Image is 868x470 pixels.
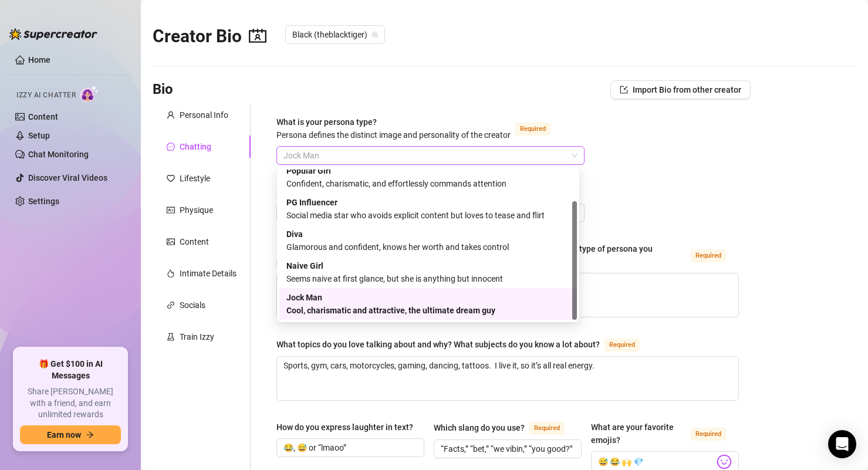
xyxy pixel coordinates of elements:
label: Selling Strategy [276,185,389,199]
a: Home [28,55,50,65]
span: heart [167,174,175,182]
div: Chatting [180,140,211,153]
button: Import Bio from other creator [610,80,751,99]
div: Lifestyle [180,172,210,185]
div: Seems naive at first glance, but she is anything but innocent [286,272,570,285]
strong: Jock Man [286,293,322,302]
span: team [371,31,379,38]
input: What are your favorite emojis? [598,454,714,469]
div: Socials [180,299,205,312]
strong: Diva [286,229,303,239]
a: Discover Viral Videos [28,173,107,182]
span: Share [PERSON_NAME] with a friend, and earn unlimited rewards [20,386,121,421]
label: What topics do you love talking about and why? What subjects do you know a lot about? [276,337,653,351]
label: What are your favorite emojis? [591,421,739,447]
span: idcard [167,206,175,214]
textarea: What topics do you love talking about and why? What subjects do you know a lot about? [277,357,738,400]
span: Black (theblacktiger) [292,26,378,43]
div: Glamorous and confident, knows her worth and takes control [286,241,570,253]
div: Social media star who avoids explicit content but loves to tease and flirt [286,209,570,222]
span: Required [691,428,726,441]
img: logo-BBDzfeDw.svg [9,28,97,40]
span: import [620,86,628,94]
span: picture [167,238,175,246]
span: Jock Man [283,147,577,164]
span: message [167,143,175,151]
div: How would you describe your online personality? How do your fans see you or the type of persona y... [276,242,686,268]
div: What are your favorite emojis? [591,421,686,447]
div: What topics do you love talking about and why? What subjects do you know a lot about? [276,338,600,351]
input: How do you express laughter in text? [283,441,415,454]
div: Selling Strategy [276,185,336,198]
div: Physique [180,204,213,217]
strong: Naive Girl [286,261,323,270]
input: Which slang do you use? [441,442,572,455]
div: Intimate Details [180,267,237,280]
div: Which slang do you use? [434,421,525,434]
label: How would you describe your online personality? How do your fans see you or the type of persona y... [276,242,739,268]
div: Cool, charismatic and attractive, the ultimate dream guy [286,304,570,317]
span: user [167,111,175,119]
button: Earn nowarrow-right [20,425,121,444]
img: svg%3e [717,454,732,469]
span: Required [691,249,726,262]
h2: Creator Bio [153,25,266,48]
span: fire [167,269,175,278]
div: Content [180,235,209,248]
img: AI Chatter [80,85,99,102]
strong: PG Influencer [286,198,337,207]
span: Import Bio from other creator [633,85,741,94]
span: link [167,301,175,309]
span: Persona defines the distinct image and personality of the creator [276,130,511,140]
a: Setup [28,131,50,140]
div: Personal Info [180,109,228,121]
a: Chat Monitoring [28,150,89,159]
div: How do you express laughter in text? [276,421,413,434]
a: Content [28,112,58,121]
span: Required [515,123,550,136]
label: Which slang do you use? [434,421,577,435]
span: What is your persona type? [276,117,511,140]
span: Required [604,339,640,351]
strong: Popular Girl [286,166,331,175]
a: Settings [28,197,59,206]
span: Required [529,422,565,435]
span: arrow-right [86,431,94,439]
span: Izzy AI Chatter [16,90,76,101]
label: How do you express laughter in text? [276,421,421,434]
div: Train Izzy [180,330,214,343]
span: 🎁 Get $100 in AI Messages [20,359,121,381]
h3: Bio [153,80,173,99]
span: contacts [249,27,266,45]
span: Earn now [47,430,81,439]
div: Confident, charismatic, and effortlessly commands attention [286,177,570,190]
div: Open Intercom Messenger [828,430,856,458]
span: experiment [167,333,175,341]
